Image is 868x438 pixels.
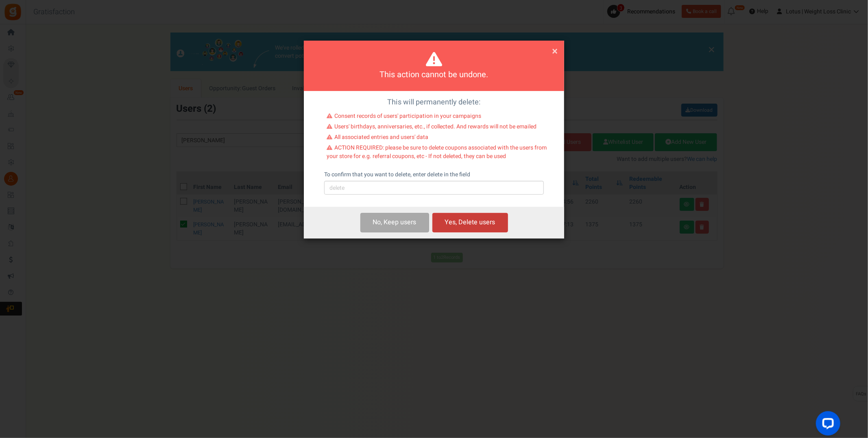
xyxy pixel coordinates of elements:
[360,213,429,232] button: No, Keep users
[552,43,558,59] span: ×
[324,171,470,179] label: To confirm that you want to delete, enter delete in the field
[327,112,547,123] li: Consent records of users' participation in your campaigns
[327,144,547,163] li: ACTION REQUIRED: please be sure to delete coupons associated with the users from your store for e...
[324,181,544,195] input: delete
[432,213,508,232] button: Yes, Delete users
[327,133,547,144] li: All associated entries and users' data
[314,69,554,81] h4: This action cannot be undone.
[413,217,417,227] span: s
[310,97,558,108] p: This will permanently delete:
[327,123,547,133] li: Users' birthdays, anniversaries, etc., if collected. And rewards will not be emailed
